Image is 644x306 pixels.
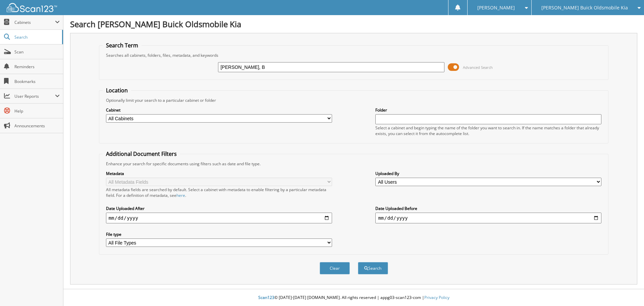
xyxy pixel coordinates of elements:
[103,97,605,103] div: Optionally limit your search to a particular cabinet or folder
[477,6,515,10] span: [PERSON_NAME]
[375,107,601,113] label: Folder
[7,3,57,12] img: scan123-logo-white.svg
[103,150,180,158] legend: Additional Document Filters
[14,93,55,99] span: User Reports
[106,107,332,113] label: Cabinet
[375,213,601,223] input: end
[375,171,601,176] label: Uploaded By
[106,187,332,198] div: All metadata fields are searched by default. Select a cabinet with metadata to enable filtering b...
[103,87,131,94] legend: Location
[358,262,388,274] button: Search
[106,206,332,211] label: Date Uploaded After
[103,161,605,167] div: Enhance your search for specific documents using filters such as date and file type.
[541,6,628,10] span: [PERSON_NAME] Buick Oldsmobile Kia
[14,64,60,70] span: Reminders
[375,206,601,211] label: Date Uploaded Before
[463,65,493,70] span: Advanced Search
[106,171,332,176] label: Metadata
[106,213,332,223] input: start
[14,108,60,114] span: Help
[14,49,60,55] span: Scan
[14,79,60,84] span: Bookmarks
[320,262,350,274] button: Clear
[103,42,142,49] legend: Search Term
[610,274,644,306] iframe: Chat Widget
[70,18,637,30] h1: Search [PERSON_NAME] Buick Oldsmobile Kia
[176,192,185,198] a: here
[63,290,644,306] div: © [DATE]-[DATE] [DOMAIN_NAME]. All rights reserved | appg03-scan123-com |
[106,231,332,237] label: File type
[375,125,601,136] div: Select a cabinet and begin typing the name of the folder you want to search in. If the name match...
[103,52,605,58] div: Searches all cabinets, folders, files, metadata, and keywords
[424,295,449,300] a: Privacy Policy
[14,123,60,129] span: Announcements
[14,34,59,40] span: Search
[14,19,55,25] span: Cabinets
[258,295,274,300] span: Scan123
